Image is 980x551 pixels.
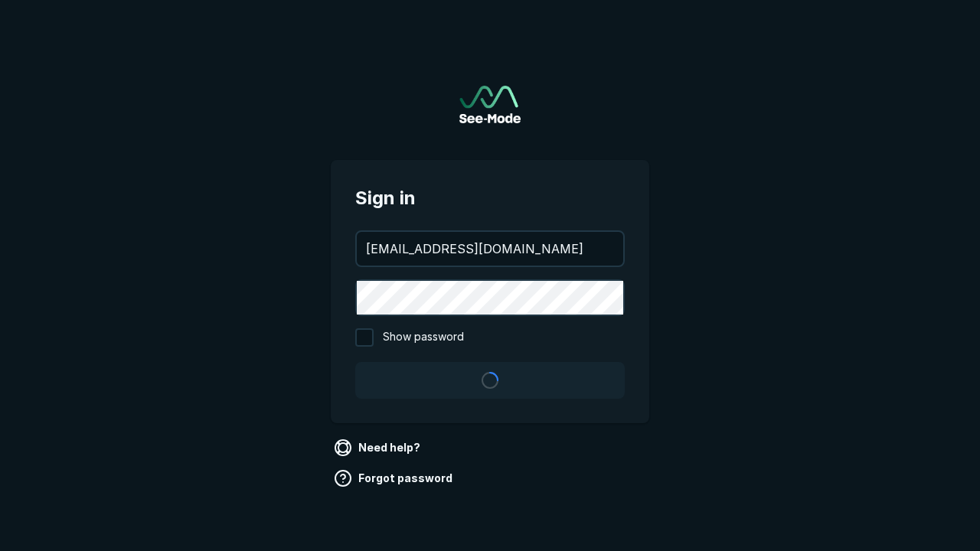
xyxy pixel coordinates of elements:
a: Need help? [331,435,426,460]
input: your@email.com [357,232,623,266]
a: Go to sign in [459,86,521,123]
img: See-Mode Logo [459,86,521,123]
span: Sign in [355,184,625,212]
span: Show password [383,328,464,347]
a: Forgot password [331,466,459,491]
